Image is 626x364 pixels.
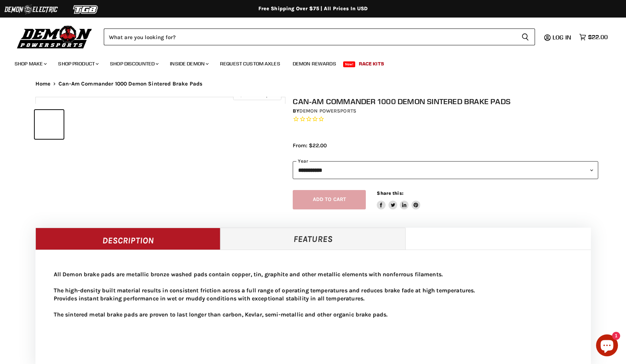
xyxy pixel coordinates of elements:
[293,97,598,106] h1: Can-Am Commander 1000 Demon Sintered Brake Pads
[104,29,535,45] form: Product
[353,56,390,71] a: Race Kits
[9,53,606,71] ul: Main menu
[4,3,58,16] img: Demon Electric Logo 2
[35,81,51,87] a: Home
[553,34,571,41] span: Log in
[287,56,342,71] a: Demon Rewards
[104,29,516,45] input: Search
[54,270,573,319] p: All Demon brake pads are metallic bronze washed pads contain copper, tin, graphite and other meta...
[576,32,611,42] a: $22.00
[105,56,163,71] a: Shop Discounted
[21,81,606,87] nav: Breadcrumbs
[293,142,327,149] span: From: $22.00
[164,56,213,71] a: Inside Demon
[159,110,188,139] button: Can-Am Commander 1000 Demon Sintered Brake Pads thumbnail
[299,108,356,114] a: Demon Powersports
[15,24,95,50] img: Demon Powersports
[35,228,221,250] a: Description
[128,110,157,139] button: Can-Am Commander 1000 Demon Sintered Brake Pads thumbnail
[215,56,286,71] a: Request Custom Axles
[293,107,598,115] div: by
[97,110,126,139] button: Can-Am Commander 1000 Demon Sintered Brake Pads thumbnail
[549,34,576,41] a: Log in
[66,110,95,139] button: Can-Am Commander 1000 Demon Sintered Brake Pads thumbnail
[293,115,598,123] span: Rated 0.0 out of 5 stars 0 reviews
[343,61,356,67] span: New!
[21,5,606,12] div: Free Shipping Over $75 | All Prices In USD
[220,228,406,250] a: Features
[377,190,403,196] span: Share this:
[237,92,277,98] span: Click to expand
[53,56,103,71] a: Shop Product
[516,29,535,45] button: Search
[377,190,420,209] aside: Share this:
[35,110,64,139] button: Can-Am Commander 1000 Demon Sintered Brake Pads thumbnail
[293,161,598,179] select: year
[58,3,113,16] img: TGB Logo 2
[588,34,608,41] span: $22.00
[594,334,620,358] inbox-online-store-chat: Shopify online store chat
[9,56,51,71] a: Shop Make
[58,81,202,87] span: Can-Am Commander 1000 Demon Sintered Brake Pads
